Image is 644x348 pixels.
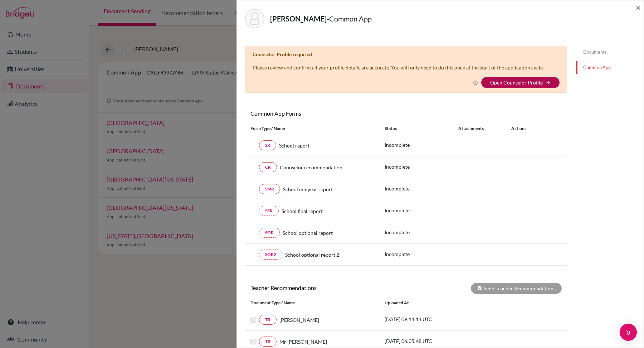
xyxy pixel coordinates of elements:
p: Please review and confirm all your profile details are accurate. You will only need to do this on... [253,64,544,71]
span: - Common App [327,14,372,23]
a: TR [259,337,277,347]
span: Mr [PERSON_NAME] [279,338,327,345]
span: School midyear report [283,185,333,193]
h6: Common App Forms [245,110,406,117]
i: arrow_forward [546,80,551,85]
a: SOR [259,228,280,238]
span: School final report [282,207,323,215]
span: School optional report [283,229,333,237]
p: Incomplete [385,250,458,258]
a: SR [259,140,276,150]
div: Open Intercom Messenger [620,324,637,341]
div: Attachments [458,125,503,132]
a: SOR2 [259,250,282,260]
button: Open Counselor Profilearrow_forward [481,77,560,88]
div: Status [385,125,458,132]
a: Common App [576,61,644,74]
strong: [PERSON_NAME] [270,14,327,23]
a: Open Counselor Profile [490,79,543,86]
span: School optional report 2 [285,251,339,258]
div: Send Teacher Recommendations [471,283,562,294]
a: TR [259,315,277,325]
a: Documents [576,46,644,58]
span: School report [279,142,309,149]
p: Incomplete [385,207,458,214]
span: [PERSON_NAME] [279,316,319,324]
p: Incomplete [385,228,458,236]
b: Counselor Profile required [253,51,312,57]
div: Uploaded at [379,300,487,306]
span: × [636,2,641,13]
p: [DATE] 09:14:14 UTC [385,315,481,323]
div: Document Type / Name [245,300,379,306]
span: Counselor recommendation [280,164,342,171]
p: Incomplete [385,185,458,192]
p: Incomplete [385,141,458,149]
p: Incomplete [385,163,458,170]
p: [DATE] 06:05:48 UTC [385,337,481,345]
button: Close [636,3,641,12]
a: SFR [259,206,279,216]
div: Actions [503,125,547,132]
a: CR [259,162,277,172]
h6: Teacher Recommendations [245,284,406,291]
div: Form Type / Name [245,125,379,132]
a: SMR [259,184,280,194]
